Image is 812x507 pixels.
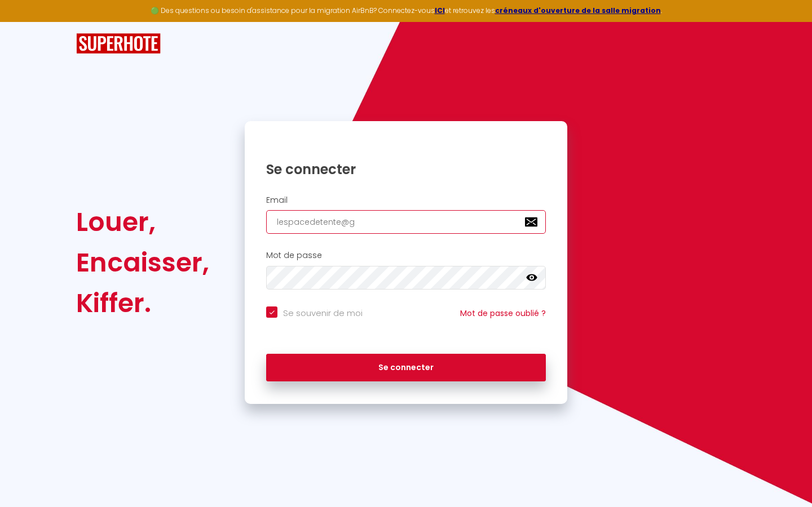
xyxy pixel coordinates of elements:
[76,283,209,323] div: Kiffer.
[266,195,546,205] h2: Email
[9,5,43,38] button: Ouvrir le widget de chat LiveChat
[266,251,546,260] h2: Mot de passe
[266,161,546,178] h1: Se connecter
[266,354,546,382] button: Se connecter
[76,33,161,54] img: SuperHote logo
[460,308,546,319] a: Mot de passe oublié ?
[435,6,445,15] a: ICI
[76,202,209,242] div: Louer,
[76,242,209,283] div: Encaisser,
[495,6,661,15] a: créneaux d'ouverture de la salle migration
[266,210,546,234] input: Ton Email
